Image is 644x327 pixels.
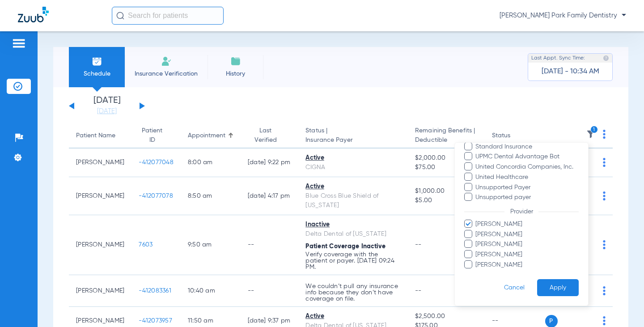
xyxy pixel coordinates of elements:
span: Unsupported Payer [475,183,579,192]
span: [PERSON_NAME] [475,250,579,259]
span: [PERSON_NAME] [475,240,579,249]
span: United Healthcare [475,173,579,182]
button: Apply [537,279,579,297]
button: Cancel [491,279,537,297]
span: Unsupported payer [475,193,579,202]
span: United Concordia Companies, Inc. [475,162,579,172]
span: [PERSON_NAME] [475,260,579,270]
span: [PERSON_NAME] [475,230,579,239]
span: [PERSON_NAME] [475,220,579,229]
span: UPMC Dental Advantage Bot [475,152,579,161]
span: Standard Insurance [475,142,579,152]
span: Provider [504,208,538,215]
